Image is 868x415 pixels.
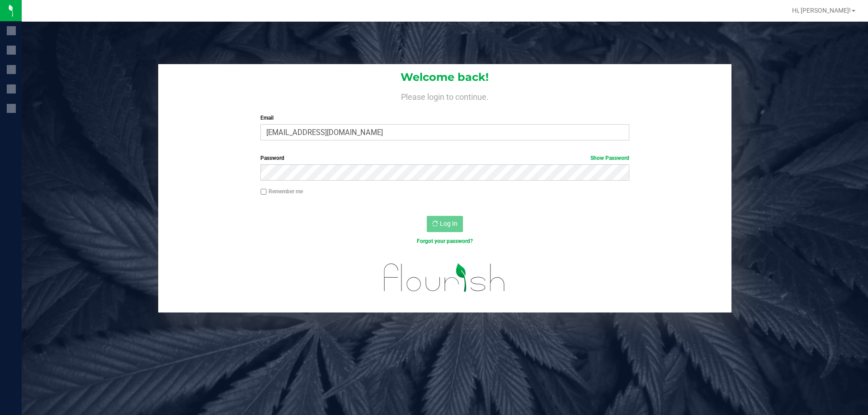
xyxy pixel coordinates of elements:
[440,220,458,227] span: Log In
[260,187,303,196] label: Remember me
[260,155,284,161] span: Password
[158,71,731,83] h1: Welcome back!
[590,155,629,161] a: Show Password
[260,114,629,122] label: Email
[373,255,516,301] img: flourish_logo.svg
[417,238,473,244] a: Forgot your password?
[792,7,851,14] span: Hi, [PERSON_NAME]!
[427,216,463,232] button: Log In
[158,90,731,101] h4: Please login to continue.
[260,189,267,195] input: Remember me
